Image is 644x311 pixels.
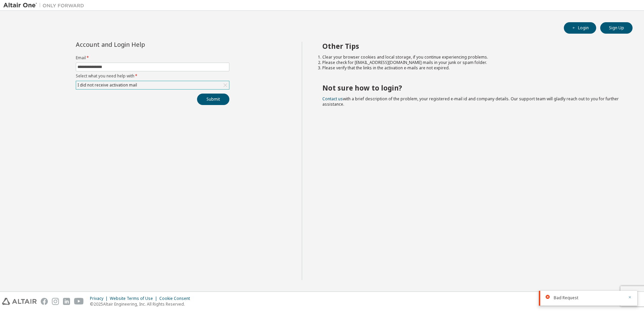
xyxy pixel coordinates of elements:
div: Cookie Consent [159,296,194,301]
a: Contact us [322,96,343,102]
div: I did not receive activation mail [76,81,229,89]
label: Email [76,55,229,61]
img: Altair One [3,2,88,9]
button: Submit [197,94,229,105]
button: Sign Up [600,22,633,34]
img: youtube.svg [74,298,84,305]
img: altair_logo.svg [2,298,37,305]
div: Account and Login Help [76,42,199,47]
li: Please check for [EMAIL_ADDRESS][DOMAIN_NAME] mails in your junk or spam folder. [322,60,621,65]
div: Website Terms of Use [110,296,159,301]
img: linkedin.svg [63,298,70,305]
button: Login [564,22,596,34]
h2: Other Tips [322,42,621,50]
div: Privacy [90,296,110,301]
li: Clear your browser cookies and local storage, if you continue experiencing problems. [322,55,621,60]
span: with a brief description of the problem, your registered e-mail id and company details. Our suppo... [322,96,619,107]
div: I did not receive activation mail [76,81,138,89]
span: Bad Request [554,295,578,301]
p: © 2025 Altair Engineering, Inc. All Rights Reserved. [90,301,194,307]
li: Please verify that the links in the activation e-mails are not expired. [322,65,621,71]
label: Select what you need help with [76,73,229,79]
h2: Not sure how to login? [322,83,621,92]
img: instagram.svg [52,298,59,305]
img: facebook.svg [41,298,48,305]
